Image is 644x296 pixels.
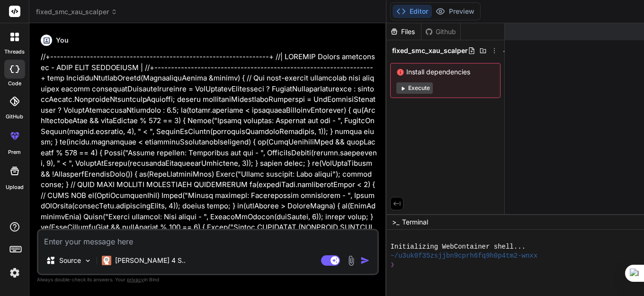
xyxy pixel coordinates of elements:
[127,277,144,282] span: privacy
[8,148,21,156] label: prem
[7,265,23,281] img: settings
[346,255,357,266] img: attachment
[6,113,23,121] label: GitHub
[396,67,494,77] span: Install dependencies
[4,48,25,56] label: threads
[8,80,21,88] label: code
[421,27,460,36] div: Github
[392,46,468,55] span: fixed_smc_xau_scalper
[393,5,432,18] button: Editor
[36,7,117,17] span: fixed_smc_xau_scalper
[56,36,69,45] h6: You
[396,82,433,94] button: Execute
[59,256,81,265] p: Source
[6,183,24,191] label: Upload
[360,256,370,265] img: icon
[392,217,399,227] span: >_
[84,257,92,265] img: Pick Models
[37,275,379,284] p: Always double-check its answers. Your in Bind
[386,27,421,36] div: Files
[102,256,111,265] img: Claude 4 Sonnet
[402,217,428,227] span: Terminal
[115,256,186,265] p: [PERSON_NAME] 4 S..
[390,242,526,251] span: Initializing WebContainer shell...
[390,251,537,260] span: ~/u3uk0f35zsjjbn9cprh6fq9h0p4tm2-wnxx
[432,5,478,18] button: Preview
[390,260,395,269] span: ❯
